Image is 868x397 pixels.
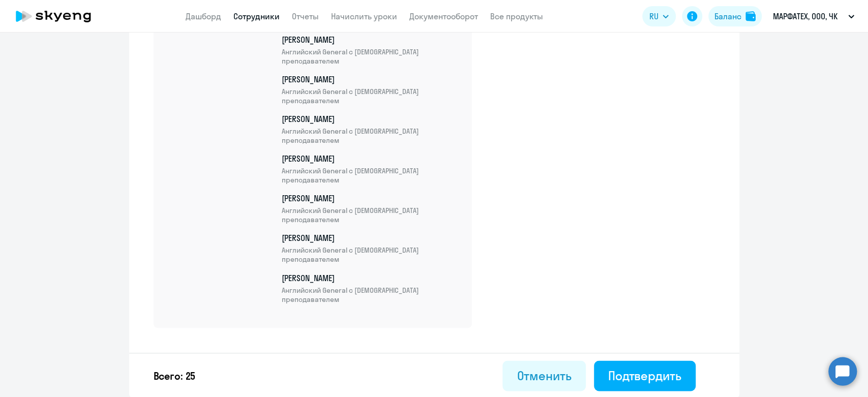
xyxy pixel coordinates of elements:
[282,272,460,303] p: [PERSON_NAME]
[282,285,460,303] span: Английский General с [DEMOGRAPHIC_DATA] преподавателем
[502,360,585,391] button: Отменить
[282,206,460,224] span: Английский General с [DEMOGRAPHIC_DATA] преподавателем
[331,11,397,21] a: Начислить уроки
[282,47,460,66] span: Английский General с [DEMOGRAPHIC_DATA] преподавателем
[282,74,460,105] p: [PERSON_NAME]
[594,360,696,391] button: Подтвердить
[708,6,762,26] button: Балансbalance
[186,11,221,21] a: Дашборд
[282,193,460,224] p: [PERSON_NAME]
[714,10,741,22] div: Баланс
[154,369,196,383] p: Всего: 25
[642,6,676,26] button: RU
[517,367,571,383] div: Отменить
[282,127,460,145] span: Английский General с [DEMOGRAPHIC_DATA] преподавателем
[773,10,837,22] p: МАРФАТЕХ, ООО, ЧК
[282,153,460,185] p: [PERSON_NAME]
[282,34,460,66] p: [PERSON_NAME]
[490,11,543,21] a: Все продукты
[292,11,319,21] a: Отчеты
[282,113,460,145] p: [PERSON_NAME]
[768,4,859,28] button: МАРФАТЕХ, ООО, ЧК
[282,87,460,105] span: Английский General с [DEMOGRAPHIC_DATA] преподавателем
[608,367,681,383] div: Подтвердить
[282,246,460,264] span: Английский General с [DEMOGRAPHIC_DATA] преподавателем
[282,166,460,185] span: Английский General с [DEMOGRAPHIC_DATA] преподавателем
[282,232,460,264] p: [PERSON_NAME]
[745,11,756,21] img: balance
[649,10,659,22] span: RU
[233,11,280,21] a: Сотрудники
[409,11,478,21] a: Документооборот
